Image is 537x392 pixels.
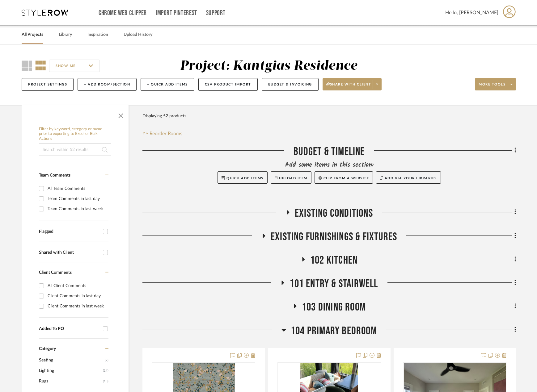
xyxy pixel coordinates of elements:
button: Clip from a website [315,171,373,184]
span: Reorder Rooms [150,130,182,137]
span: Lighting [39,365,101,376]
h6: Filter by keyword, category or name prior to exporting to Excel or Bulk Actions [39,127,111,141]
button: Share with client [323,78,382,90]
div: Add some items in this section: [142,161,516,169]
span: Quick Add Items [226,177,264,180]
button: Reorder Rooms [142,130,182,137]
a: Chrome Web Clipper [99,10,147,16]
div: Client Comments in last day [48,291,107,301]
span: Share with client [326,82,371,91]
span: 104 Primary Bedroom [291,324,377,338]
button: More tools [475,78,516,90]
a: All Projects [22,31,43,39]
div: All Client Comments [48,281,107,291]
span: Client Comments [39,270,72,275]
span: 103 Dining Room [302,301,366,314]
a: Inspiration [87,31,108,39]
a: Library [59,31,72,39]
span: Category [39,346,56,352]
span: Hello, [PERSON_NAME] [445,9,498,16]
button: Budget & Invoicing [262,78,319,91]
span: (10) [103,376,108,386]
input: Search within 52 results [39,144,111,156]
div: Project: Kantgias Residence [180,60,357,73]
span: Team Comments [39,173,70,177]
button: + Add Room/Section [78,78,137,91]
span: (2) [105,355,108,365]
a: Upload History [124,31,152,39]
span: 102 Kitchen [310,254,357,267]
div: Shared with Client [39,250,100,255]
span: Seating [39,355,103,365]
div: Team Comments in last day [48,194,107,204]
span: Existing Furnishings & Fixtures [271,230,397,244]
span: (14) [103,366,108,376]
span: Rugs [39,376,101,386]
span: More tools [479,82,505,91]
span: Existing Conditions [295,207,373,220]
div: All Team Comments [48,184,107,194]
button: Add via your libraries [376,171,441,184]
button: Upload Item [271,171,311,184]
button: Quick Add Items [218,171,268,184]
a: Support [206,10,226,16]
a: Import Pinterest [156,10,197,16]
div: Added To PO [39,326,100,332]
button: + Quick Add Items [141,78,194,91]
span: 101 Entry & Stairwell [290,277,378,290]
div: Flagged [39,229,100,234]
button: CSV Product Import [198,78,258,91]
div: Displaying 52 products [142,110,186,122]
button: Project Settings [22,78,74,91]
div: Client Comments in last week [48,301,107,311]
div: Team Comments in last week [48,204,107,214]
button: Close [115,108,127,121]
